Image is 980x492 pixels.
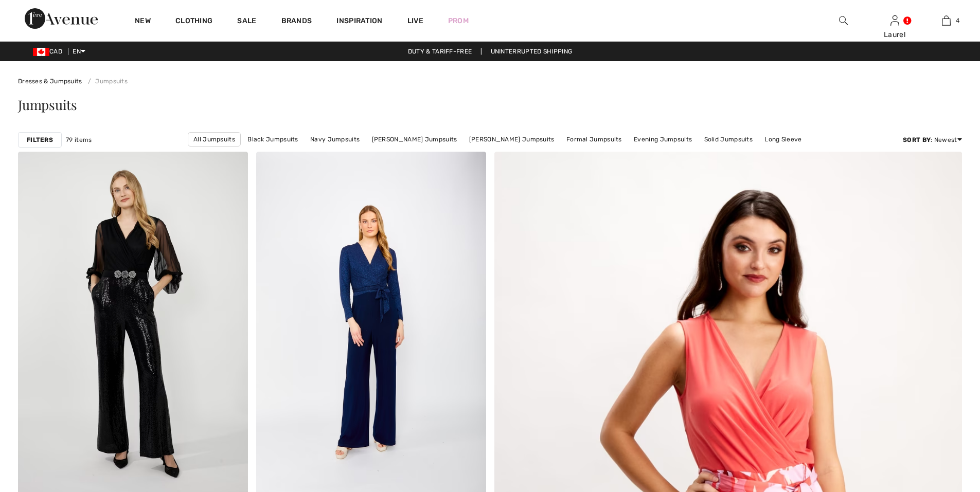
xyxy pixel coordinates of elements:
a: New [135,16,151,27]
span: EN [73,48,85,55]
a: [PERSON_NAME] Jumpsuits [464,133,560,146]
a: Solid Jumpsuits [699,133,758,146]
a: Evening Jumpsuits [629,133,697,146]
a: [PERSON_NAME] Jumpsuits [367,133,462,146]
span: CAD [33,48,66,55]
a: Black Jumpsuits [242,133,304,146]
img: search the website [839,14,848,27]
a: All Jumpsuits [188,132,241,147]
span: 79 items [66,135,92,144]
div: : Newest [903,135,962,144]
a: Sale [237,16,256,27]
span: 4 [956,16,959,25]
strong: Sort By [903,136,931,143]
a: Prom [448,15,469,26]
a: Clothing [175,16,212,27]
iframe: Opens a widget where you can chat to one of our agents [915,415,970,441]
a: Dresses & Jumpsuits [18,78,82,85]
img: My Bag [942,14,951,27]
a: Live [407,15,423,26]
a: Formal Jumpsuits [561,133,627,146]
img: Canadian Dollar [33,48,49,56]
img: 1ère Avenue [25,8,98,29]
a: Long Sleeve [759,133,807,146]
div: Laurel [869,29,920,40]
img: My Info [890,14,899,27]
a: Sign In [890,15,899,25]
span: Inspiration [336,16,382,27]
span: Jumpsuits [18,96,77,114]
strong: Filters [27,135,53,144]
a: 4 [921,14,971,27]
a: Jumpsuits [84,78,128,85]
a: Navy Jumpsuits [305,133,365,146]
a: Brands [281,16,312,27]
